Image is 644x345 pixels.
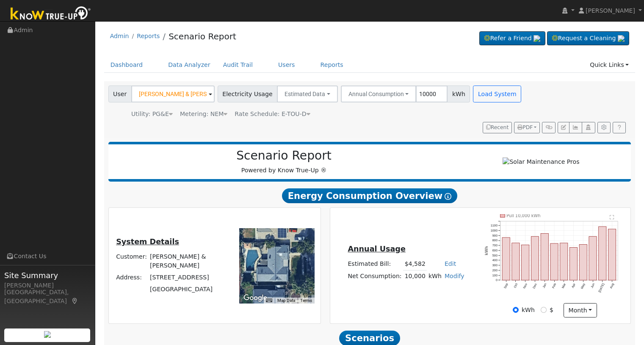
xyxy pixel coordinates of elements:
[218,86,277,102] span: Electricity Usage
[162,57,217,73] a: Data Analyzer
[589,236,597,280] rect: onclick=""
[550,306,553,315] label: $
[492,238,498,242] text: 800
[117,149,451,163] h2: Scenario Report
[590,283,596,289] text: Jun
[569,122,582,134] button: Multi-Series Graph
[561,282,567,289] text: Mar
[542,283,547,289] text: Jan
[169,31,236,41] a: Scenario Report
[547,31,629,46] a: Request a Cleaning
[558,122,569,134] button: Edit User
[71,298,79,304] a: Map
[149,284,228,295] td: [GEOGRAPHIC_DATA]
[580,244,587,280] rect: onclick=""
[115,272,149,284] td: Address:
[514,122,540,134] button: PDF
[492,263,498,267] text: 300
[597,122,611,134] button: Settings
[485,246,489,255] text: kWh
[266,298,272,304] button: Keyboard shortcuts
[551,243,558,280] rect: onclick=""
[502,237,510,280] rect: onclick=""
[447,86,470,102] span: kWh
[531,236,539,280] rect: onclick=""
[561,243,568,280] rect: onclick=""
[542,122,555,134] button: Generate Report Link
[217,57,259,73] a: Audit Trail
[492,273,498,277] text: 100
[131,110,173,119] div: Utility: PG&E
[522,306,535,315] label: kWh
[115,251,149,272] td: Customer:
[180,110,227,119] div: Metering: NEM
[348,245,405,253] u: Annual Usage
[491,224,498,227] text: 1100
[532,282,538,289] text: Dec
[598,283,606,293] text: [DATE]
[131,86,215,102] input: Select a User
[4,288,91,306] div: [GEOGRAPHIC_DATA], [GEOGRAPHIC_DATA]
[522,245,529,280] rect: onclick=""
[277,86,338,102] button: Estimated Data
[570,247,578,280] rect: onclick=""
[116,237,179,246] u: System Details
[479,31,545,46] a: Refer a Friend
[483,122,512,134] button: Recent
[618,35,625,42] img: retrieve
[492,268,498,272] text: 200
[564,303,597,317] button: month
[610,215,615,220] text: 
[552,283,557,289] text: Feb
[610,283,616,290] text: Aug
[492,243,498,247] text: 700
[241,293,269,304] img: Google
[149,272,228,284] td: [STREET_ADDRESS]
[4,270,91,281] span: Site Summary
[445,273,464,279] a: Modify
[582,122,595,134] button: Login As
[282,188,457,204] span: Energy Consumption Overview
[507,213,541,218] text: Pull 10,000 kWh
[110,33,129,39] a: Admin
[571,282,577,289] text: Apr
[235,110,310,117] span: Alias: None
[613,122,626,134] a: Help Link
[541,233,549,280] rect: onclick=""
[517,124,533,130] span: PDF
[541,307,547,313] input: $
[341,86,417,102] button: Annual Consumption
[108,86,132,102] span: User
[346,270,403,282] td: Net Consumption:
[427,270,443,282] td: kWh
[113,149,456,175] div: Powered by Know True-Up ®
[586,7,635,14] span: [PERSON_NAME]
[513,307,519,313] input: kWh
[522,282,528,289] text: Nov
[104,57,149,73] a: Dashboard
[403,258,427,270] td: $4,582
[492,233,498,237] text: 900
[445,193,451,200] i: Show Help
[503,283,509,290] text: Sep
[492,254,498,257] text: 500
[580,282,586,290] text: May
[137,33,160,39] a: Reports
[583,57,635,73] a: Quick Links
[491,229,498,232] text: 1000
[403,270,427,282] td: 10,000
[599,226,607,280] rect: onclick=""
[277,298,295,304] button: Map Data
[346,258,403,270] td: Estimated Bill:
[300,298,312,303] a: Terms (opens in new tab)
[512,243,520,280] rect: onclick=""
[241,293,269,304] a: Open this area in Google Maps (opens a new window)
[473,86,521,102] button: Load System
[492,258,498,262] text: 400
[4,281,91,290] div: [PERSON_NAME]
[44,331,51,338] img: retrieve
[314,57,350,73] a: Reports
[496,278,498,282] text: 0
[6,5,95,24] img: Know True-Up
[533,35,540,42] img: retrieve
